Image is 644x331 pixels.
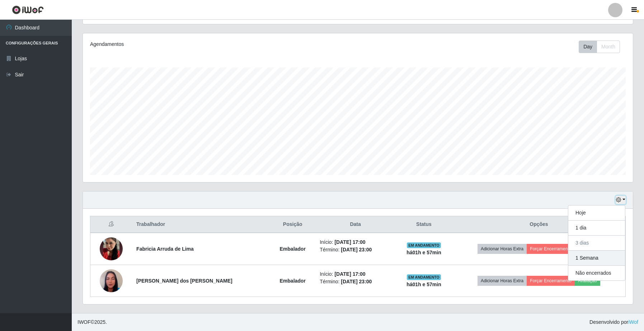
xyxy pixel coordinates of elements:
li: Início: [320,270,391,278]
strong: [PERSON_NAME] dos [PERSON_NAME] [136,278,232,284]
button: 1 Semana [568,251,625,266]
th: Data [315,216,395,233]
li: Início: [320,238,391,246]
img: CoreUI Logo [12,5,44,14]
li: Término: [320,278,391,285]
th: Trabalhador [132,216,270,233]
span: IWOF [77,319,91,325]
img: 1750256044557.jpeg [100,260,123,301]
strong: Embalador [280,278,306,284]
li: Término: [320,246,391,254]
strong: Embalador [280,246,306,252]
span: Desenvolvido por [589,318,638,326]
div: Toolbar with button groups [579,41,626,53]
button: Month [597,41,620,53]
strong: há 01 h e 57 min [406,282,441,287]
time: [DATE] 23:00 [341,247,372,252]
button: Adicionar Horas Extra [478,244,527,254]
button: Não encerrados [568,266,625,280]
button: Forçar Encerramento [527,276,575,286]
button: Forçar Encerramento [527,244,575,254]
div: First group [579,41,620,53]
span: © 2025 . [77,318,107,326]
img: 1734129237626.jpeg [100,228,123,269]
button: 1 dia [568,221,625,236]
button: Avaliação [575,276,600,286]
strong: Fabricia Arruda de Lima [136,246,194,252]
button: Adicionar Horas Extra [478,276,527,286]
strong: há 01 h e 57 min [406,250,441,255]
button: 3 dias [568,236,625,251]
button: Day [579,41,597,53]
th: Posição [270,216,315,233]
button: Hoje [568,205,625,221]
th: Status [395,216,452,233]
a: iWof [628,319,638,325]
span: EM ANDAMENTO [407,274,441,280]
time: [DATE] 23:00 [341,279,372,284]
th: Opções [452,216,626,233]
span: EM ANDAMENTO [407,242,441,248]
time: [DATE] 17:00 [334,239,365,245]
div: Agendamentos [90,41,307,48]
time: [DATE] 17:00 [334,271,365,277]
